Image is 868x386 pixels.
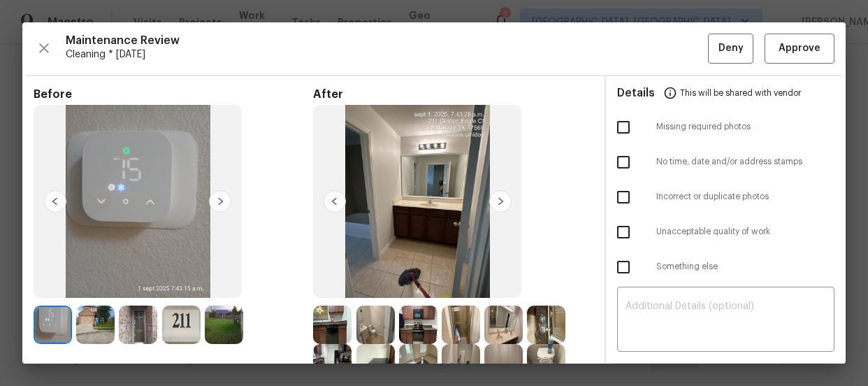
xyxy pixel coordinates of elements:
[324,190,346,213] img: left-chevron-button-url
[209,190,231,213] img: right-chevron-button-url
[606,215,846,250] div: Unacceptable quality of work
[606,250,846,285] div: Something else
[66,48,708,62] span: Cleaning * [DATE]
[680,76,801,110] span: This will be shared with vendor
[66,34,708,48] span: Maintenance Review
[489,190,512,213] img: right-chevron-button-url
[606,180,846,215] div: Incorrect or duplicate photos
[313,87,593,101] span: After
[617,76,655,110] span: Details
[656,261,834,273] span: Something else
[656,156,834,168] span: No time, date and/or address stamps
[656,191,834,203] span: Incorrect or duplicate photos
[44,190,66,213] img: left-chevron-button-url
[606,145,846,180] div: No time, date and/or address stamps
[656,226,834,238] span: Unacceptable quality of work
[34,87,313,101] span: Before
[779,40,820,57] span: Approve
[708,34,753,64] button: Deny
[656,121,834,133] span: Missing required photos
[718,40,744,57] span: Deny
[606,110,846,145] div: Missing required photos
[765,34,834,64] button: Approve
